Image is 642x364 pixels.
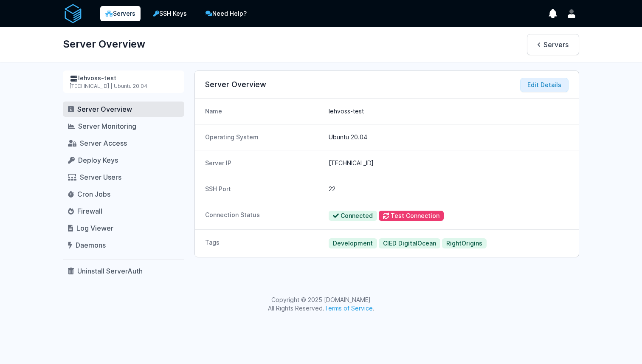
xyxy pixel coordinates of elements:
img: serverAuth logo [63,3,83,24]
span: Server Monitoring [78,122,136,130]
dt: Server IP [205,159,322,167]
span: Deploy Keys [78,156,118,164]
dt: Tags [205,238,322,248]
span: Server Users [80,173,121,181]
button: Test Connection [379,211,444,221]
dt: Name [205,107,322,116]
button: show notifications [545,6,560,21]
dd: 22 [329,185,569,193]
span: CIED DigitalOcean [379,238,440,248]
a: SSH Keys [147,5,193,22]
span: Uninstall ServerAuth [77,267,143,275]
span: Server Overview [77,105,132,113]
span: Log Viewer [76,224,113,232]
a: Server Users [63,169,184,185]
dt: Connection Status [205,211,322,221]
a: Server Overview [63,102,184,117]
span: Server Access [80,139,127,147]
dd: [TECHNICAL_ID] [329,159,569,167]
div: lehvoss-test [70,74,177,83]
div: [TECHNICAL_ID] | Ubuntu 20.04 [70,83,177,90]
a: Servers [527,34,579,55]
span: Cron Jobs [77,190,110,198]
dd: lehvoss-test [329,107,569,116]
a: Uninstall ServerAuth [63,263,184,279]
a: Servers [100,6,141,21]
button: Edit Details [520,78,569,92]
a: Firewall [63,203,184,219]
span: Firewall [77,207,102,215]
a: Server Monitoring [63,119,184,134]
a: Need Help? [200,5,253,22]
span: Daemons [76,241,106,249]
h1: Server Overview [63,34,145,54]
a: Log Viewer [63,220,184,236]
button: User menu [564,6,579,21]
a: Terms of Service [324,305,373,312]
a: Server Access [63,135,184,151]
h3: Server Overview [205,79,569,90]
a: Daemons [63,237,184,253]
a: Deploy Keys [63,152,184,168]
dt: Operating System [205,133,322,141]
a: Cron Jobs [63,186,184,202]
dt: SSH Port [205,185,322,193]
dd: Ubuntu 20.04 [329,133,569,141]
span: RightOrigins [442,238,487,248]
span: Connected [329,211,377,221]
span: Development [329,238,377,248]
